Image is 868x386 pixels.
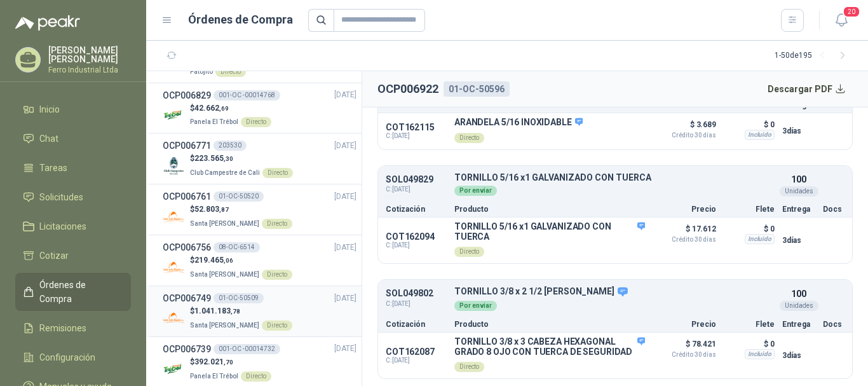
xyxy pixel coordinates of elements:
span: 42.662 [194,104,229,113]
a: Configuración [15,345,131,369]
span: Santa [PERSON_NAME] [190,271,259,278]
span: 223.565 [194,154,233,163]
p: COT162094 [386,231,447,242]
h2: OCP006922 [377,80,438,98]
a: Cotizar [15,244,131,268]
span: Inicio [39,102,60,116]
div: Directo [262,168,293,178]
p: TORNILLO 5/16 x1 GALVANIZADO CON TUERCA [454,173,775,183]
h3: OCP006829 [163,88,211,102]
p: Docs [823,205,844,213]
span: Santa [PERSON_NAME] [190,322,259,329]
a: OCP006739001-OC -00014732[DATE] Company Logo$392.021,70Panela El TrébolDirecto [163,342,356,382]
div: 203530 [214,141,247,151]
p: TORNILLO 3/8 x 3 CABEZA HEXAGONAL GRADO 8 OJO CON TUERCA DE SEGURIDAD [454,336,645,357]
p: $ [190,102,271,114]
img: Company Logo [163,256,185,279]
p: $ [190,153,293,165]
h3: OCP006761 [163,190,211,203]
span: Santa [PERSON_NAME] [190,220,259,227]
p: Flete [724,321,775,328]
p: Cotización [386,205,447,213]
p: $ 0 [724,221,775,237]
span: Configuración [39,350,95,364]
div: Directo [454,133,484,143]
img: Company Logo [163,205,185,228]
span: Solicitudes [39,190,83,204]
img: Company Logo [163,155,185,177]
span: Tareas [39,161,67,175]
span: 52.803 [194,205,229,214]
span: ,69 [219,105,229,112]
p: $ [190,203,292,216]
p: $ 0 [724,117,775,132]
img: Company Logo [163,104,185,127]
span: ,06 [224,257,233,264]
p: Ferro Industrial Ltda [48,66,131,74]
span: Órdenes de Compra [39,278,119,306]
span: C: [DATE] [386,184,447,195]
p: TORNILLO 5/16 x1 GALVANIZADO CON TUERCA [454,221,645,242]
span: C: [DATE] [386,132,447,140]
span: Crédito 30 días [653,237,716,243]
p: [PERSON_NAME] [PERSON_NAME] [48,46,131,64]
img: Company Logo [163,358,185,380]
h1: Órdenes de Compra [188,11,293,29]
button: 20 [830,9,853,32]
div: 08-OC-6514 [214,242,260,252]
span: Club Campestre de Cali [190,169,260,176]
p: Entrega [782,101,815,109]
span: ,78 [231,308,240,315]
span: 219.465 [194,256,233,265]
div: Incluido [745,130,775,140]
h3: OCP006739 [163,342,211,356]
span: Chat [39,132,58,146]
a: Licitaciones [15,214,131,238]
p: Docs [823,321,844,328]
p: Cotización [386,101,447,109]
span: Patojito [190,68,213,75]
p: $ 78.421 [653,336,716,358]
span: [DATE] [334,89,356,101]
a: OCP00676101-OC-50520[DATE] Company Logo$52.803,87Santa [PERSON_NAME]Directo [163,190,356,230]
span: C: [DATE] [386,357,447,364]
p: 3 días [782,348,815,363]
div: Directo [262,321,292,331]
span: C: [DATE] [386,299,447,309]
div: 01-OC-50509 [214,293,264,303]
p: Flete [724,205,775,213]
span: ,70 [224,359,233,366]
a: Chat [15,127,131,151]
button: Descargar PDF [761,76,853,102]
p: Producto [454,321,645,328]
span: ,87 [219,206,229,213]
div: 01-OC-50520 [214,191,264,202]
p: $ [190,356,271,368]
div: Directo [241,117,271,127]
p: $ 17.612 [653,221,716,243]
p: COT162087 [386,347,447,357]
span: Licitaciones [39,219,86,233]
a: OCP006771203530[DATE] Company Logo$223.565,30Club Campestre de CaliDirecto [163,139,356,179]
p: Precio [653,321,716,328]
p: $ 3.689 [653,117,716,139]
p: Cotización [386,321,447,328]
a: Órdenes de Compra [15,273,131,311]
a: Inicio [15,97,131,121]
div: Unidades [780,301,818,311]
a: Remisiones [15,316,131,340]
div: Directo [241,371,271,382]
div: 1 - 50 de 195 [775,46,853,66]
a: OCP00675608-OC-6514[DATE] Company Logo$219.465,06Santa [PERSON_NAME]Directo [163,240,356,280]
div: Incluido [745,234,775,244]
p: Precio [653,205,716,213]
p: 3 días [782,233,815,248]
span: C: [DATE] [386,242,447,249]
div: Directo [262,270,292,280]
a: Solicitudes [15,185,131,209]
h3: OCP006756 [163,240,211,254]
span: 20 [843,6,860,18]
img: Logo peakr [15,15,80,31]
p: 3 días [782,123,815,139]
a: OCP00674901-OC-50509[DATE] Company Logo$1.041.183,78Santa [PERSON_NAME]Directo [163,291,356,331]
